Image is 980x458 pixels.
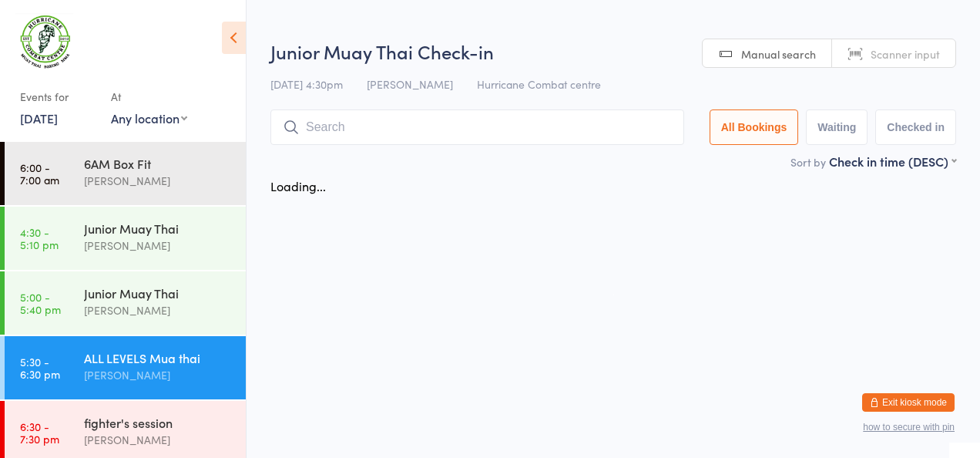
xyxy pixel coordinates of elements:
div: [PERSON_NAME] [84,431,233,449]
time: 6:30 - 7:30 pm [20,420,59,445]
button: All Bookings [710,109,799,145]
div: Any location [111,109,187,126]
div: [PERSON_NAME] [84,301,233,319]
div: [PERSON_NAME] [84,172,233,190]
div: Events for [20,84,96,109]
time: 5:30 - 6:30 pm [20,355,60,380]
span: [DATE] 4:30pm [270,76,343,92]
div: Junior Muay Thai [84,285,233,301]
div: fighter's session [84,414,233,431]
span: Scanner input [871,46,940,62]
time: 5:00 - 5:40 pm [20,291,61,315]
time: 6:00 - 7:00 am [20,161,59,186]
div: Loading... [270,177,326,194]
input: Search [270,109,684,145]
span: Manual search [741,46,816,62]
div: Junior Muay Thai [84,220,233,237]
a: [DATE] [20,109,58,126]
a: 4:30 -5:10 pmJunior Muay Thai[PERSON_NAME] [5,207,246,270]
div: At [111,84,187,109]
div: [PERSON_NAME] [84,237,233,254]
time: 4:30 - 5:10 pm [20,226,59,251]
img: Hurricane Combat Centre [15,12,73,69]
button: Exit kiosk mode [862,393,955,412]
button: Waiting [806,109,868,145]
h2: Junior Muay Thai Check-in [270,39,956,64]
button: how to secure with pin [863,422,955,433]
span: Hurricane Combat centre [477,76,601,92]
div: 6AM Box Fit [84,155,233,172]
a: 5:00 -5:40 pmJunior Muay Thai[PERSON_NAME] [5,271,246,335]
label: Sort by [790,154,826,170]
span: [PERSON_NAME] [367,76,453,92]
a: 5:30 -6:30 pmALL LEVELS Mua thai[PERSON_NAME] [5,336,246,399]
div: [PERSON_NAME] [84,366,233,384]
div: Check in time (DESC) [829,153,956,170]
div: ALL LEVELS Mua thai [84,349,233,366]
button: Checked in [875,109,956,145]
a: 6:00 -7:00 am6AM Box Fit[PERSON_NAME] [5,142,246,205]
